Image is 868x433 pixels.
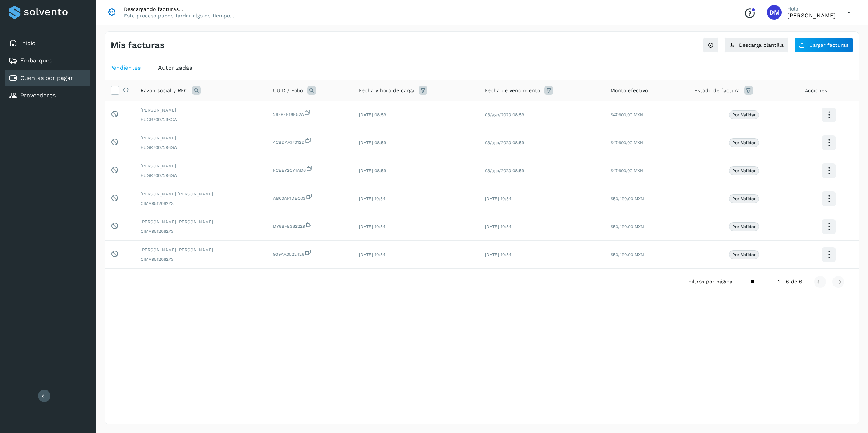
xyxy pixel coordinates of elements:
[694,87,740,94] span: Estado de factura
[739,43,784,48] span: Descarga plantilla
[787,12,836,19] p: Diego Muriel Perez
[732,224,756,229] p: Por validar
[359,140,386,145] span: [DATE] 08:59
[5,88,90,104] div: Proveedores
[485,112,524,117] span: 03/ago/2023 08:59
[359,196,385,201] span: [DATE] 10:54
[273,137,347,146] span: 4CBDAA17312D
[485,87,540,94] span: Fecha de vencimiento
[611,252,644,257] span: $50,490.00 MXN
[141,228,261,235] span: CIMA9512062Y3
[124,6,234,12] p: Descargando facturas...
[141,200,261,207] span: CIMA9512062Y3
[109,64,141,71] span: Pendientes
[732,252,756,257] p: Por validar
[611,140,643,145] span: $47,600.00 MXN
[20,74,73,81] a: Cuentas por pagar
[359,224,385,229] span: [DATE] 10:54
[359,168,386,173] span: [DATE] 08:59
[5,35,90,51] div: Inicio
[794,37,853,53] button: Cargar facturas
[732,196,756,201] p: Por validar
[359,112,386,117] span: [DATE] 08:59
[485,140,524,145] span: 03/ago/2023 08:59
[20,92,56,99] a: Proveedores
[141,256,261,263] span: CIMA9512062Y3
[809,43,848,48] span: Cargar facturas
[20,57,52,64] a: Embarques
[611,112,643,117] span: $47,600.00 MXN
[5,70,90,86] div: Cuentas por pagar
[273,87,303,94] span: UUID / Folio
[141,107,261,113] span: [PERSON_NAME]
[732,112,756,117] p: Por validar
[141,219,261,225] span: [PERSON_NAME] [PERSON_NAME]
[141,163,261,169] span: [PERSON_NAME]
[141,247,261,253] span: [PERSON_NAME] [PERSON_NAME]
[724,37,788,53] button: Descarga plantilla
[273,165,347,174] span: FCEE72C74AD6
[732,168,756,173] p: Por validar
[141,116,261,123] span: EUGR7007296GA
[141,87,188,94] span: Razón social y RFC
[5,53,90,69] div: Embarques
[359,252,385,257] span: [DATE] 10:54
[485,252,511,257] span: [DATE] 10:54
[273,109,347,118] span: 26F9FE18E52A
[111,40,165,50] h4: Mis facturas
[732,140,756,145] p: Por validar
[20,40,36,46] a: Inicio
[611,196,644,201] span: $50,490.00 MXN
[141,135,261,141] span: [PERSON_NAME]
[778,278,802,286] span: 1 - 6 de 6
[141,172,261,179] span: EUGR7007296GA
[485,196,511,201] span: [DATE] 10:54
[273,249,347,258] span: 939AA3522428
[485,168,524,173] span: 03/ago/2023 08:59
[273,193,347,202] span: AB63AF1DEC03
[611,168,643,173] span: $47,600.00 MXN
[124,12,234,19] p: Este proceso puede tardar algo de tiempo...
[141,191,261,197] span: [PERSON_NAME] [PERSON_NAME]
[485,224,511,229] span: [DATE] 10:54
[273,221,347,230] span: D78BFE382229
[158,64,192,71] span: Autorizadas
[141,144,261,151] span: EUGR7007296GA
[611,87,648,94] span: Monto efectivo
[359,87,414,94] span: Fecha y hora de carga
[805,87,827,94] span: Acciones
[688,278,736,286] span: Filtros por página :
[787,6,836,12] p: Hola,
[611,224,644,229] span: $50,490.00 MXN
